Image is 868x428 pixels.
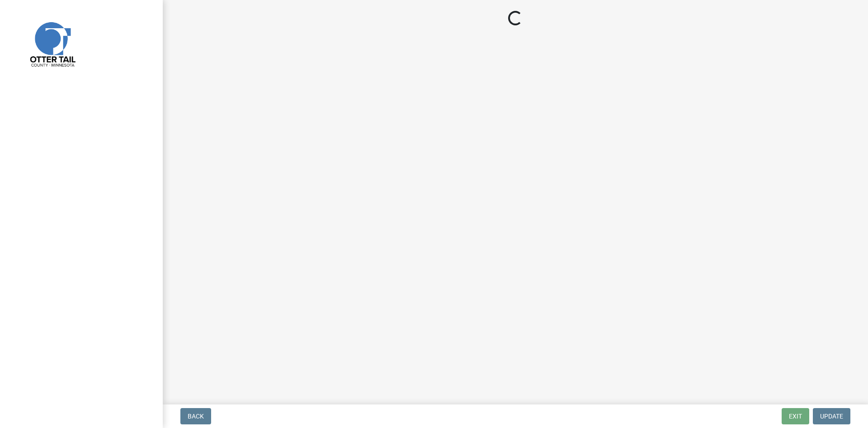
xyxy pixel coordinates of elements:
span: Back [188,413,204,420]
img: Otter Tail County, Minnesota [18,10,86,77]
button: Update [813,408,850,424]
button: Exit [782,408,809,424]
button: Back [180,408,211,424]
span: Update [820,413,843,420]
